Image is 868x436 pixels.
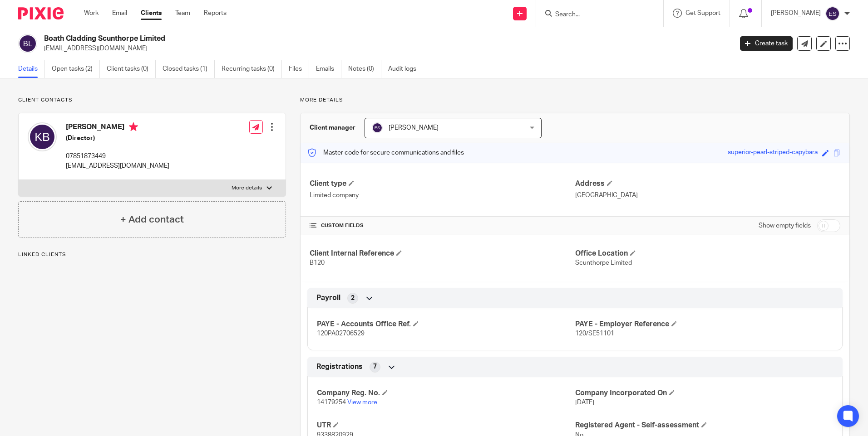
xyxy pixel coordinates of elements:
h4: PAYE - Employer Reference [575,320,833,329]
a: Closed tasks (1) [163,60,215,78]
a: Details [18,60,45,78]
span: [DATE] [575,399,594,406]
label: Show empty fields [759,221,811,230]
h4: CUSTOM FIELDS [310,222,575,229]
h4: [PERSON_NAME] [66,122,169,134]
img: Pixie [18,7,64,19]
a: View more [347,399,377,406]
a: Files [289,60,309,78]
h4: Client type [310,179,575,189]
p: Client contacts [18,97,286,104]
p: [EMAIL_ADDRESS][DOMAIN_NAME] [44,44,726,53]
div: superior-pearl-striped-capybara [728,148,818,158]
img: svg%3E [825,6,840,21]
span: 2 [351,294,355,303]
h4: Address [575,179,840,189]
h4: + Add contact [120,213,184,227]
p: Master code for secure communications and files [307,148,464,157]
h3: Client manager [310,123,355,132]
h4: Company Reg. No. [317,388,575,398]
p: 07851873449 [66,152,169,161]
span: 14179254 [317,399,346,406]
span: [PERSON_NAME] [389,125,439,131]
img: svg%3E [28,122,57,151]
a: Email [112,9,127,18]
img: svg%3E [372,122,383,133]
span: Registrations [316,362,363,372]
span: 120PA02706529 [317,330,365,337]
p: Linked clients [18,251,286,258]
a: Client tasks (0) [107,60,156,78]
a: Open tasks (2) [52,60,100,78]
span: Scunthorpe Limited [575,260,632,266]
a: Work [84,9,99,18]
h4: PAYE - Accounts Office Ref. [317,320,575,329]
img: svg%3E [18,34,37,53]
h4: Office Location [575,249,840,258]
p: Limited company [310,191,575,200]
a: Audit logs [388,60,423,78]
h2: Boath Cladding Scunthorpe Limited [44,34,590,44]
p: More details [232,184,262,192]
h4: Client Internal Reference [310,249,575,258]
p: More details [300,97,850,104]
a: Recurring tasks (0) [222,60,282,78]
input: Search [554,11,636,19]
p: [EMAIL_ADDRESS][DOMAIN_NAME] [66,161,169,170]
a: Clients [141,9,162,18]
a: Emails [316,60,341,78]
span: Payroll [316,293,340,303]
p: [PERSON_NAME] [771,9,821,18]
h4: UTR [317,421,575,430]
span: Get Support [686,10,720,16]
a: Create task [740,36,793,51]
span: 120/SE51101 [575,330,614,337]
i: Primary [129,122,138,131]
h4: Registered Agent - Self-assessment [575,421,833,430]
p: [GEOGRAPHIC_DATA] [575,191,840,200]
a: Notes (0) [348,60,381,78]
h5: (Director) [66,134,169,143]
span: B120 [310,260,325,266]
span: 7 [373,362,377,371]
a: Team [175,9,190,18]
a: Reports [204,9,227,18]
h4: Company Incorporated On [575,388,833,398]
